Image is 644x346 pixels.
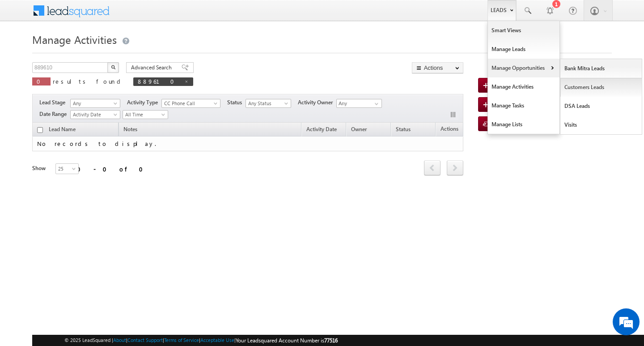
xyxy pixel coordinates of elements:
[55,163,79,174] a: 25
[370,99,381,108] a: Show All Items
[56,165,80,173] span: 25
[15,47,38,59] img: d_60004797649_company_0_60004797649
[488,77,559,96] a: Manage Activities
[424,160,441,175] span: prev
[488,59,559,77] a: Manage Opportunities
[560,115,642,134] a: Visits
[560,59,642,78] a: Bank Mitra Leads
[119,124,142,136] span: Notes
[77,164,148,174] div: 0 - 0 of 0
[47,47,150,59] div: Chat with us now
[246,99,288,107] span: Any Status
[39,110,70,118] span: Date Range
[32,32,117,47] span: Manage Activities
[560,97,642,115] a: DSA Leads
[164,337,199,343] a: Terms of Service
[302,124,341,136] a: Activity Date
[436,124,463,136] span: Actions
[488,96,559,115] a: Manage Tasks
[488,21,559,40] a: Smart Views
[298,98,336,107] span: Activity Owner
[162,99,216,107] span: CC Phone Call
[44,124,80,136] span: Lead Name
[64,336,338,345] span: © 2025 LeadSquared | | | | |
[447,160,463,175] span: next
[71,99,117,107] span: Any
[70,110,120,119] a: Activity Date
[123,110,168,119] a: All Time
[560,78,642,97] a: Customers Leads
[236,337,338,344] span: Your Leadsquared Account Number is
[32,137,463,151] td: No records to display.
[37,77,46,85] span: 0
[53,77,124,85] span: results found
[37,127,43,133] input: Check all records
[488,115,559,134] a: Manage Lists
[324,337,338,344] span: 77516
[131,64,174,72] span: Advanced Search
[161,99,220,108] a: CC Phone Call
[200,337,234,343] a: Acceptable Use
[70,99,120,108] a: Any
[227,98,246,107] span: Status
[12,83,163,268] textarea: Type your message and hit 'Enter'
[127,98,161,107] span: Activity Type
[32,164,48,172] div: Show
[246,99,291,108] a: Any Status
[138,77,180,85] span: 889610
[412,62,463,73] button: Actions
[351,126,367,132] span: Owner
[111,65,115,69] img: Search
[424,161,441,175] a: prev
[447,161,463,175] a: next
[147,4,168,26] div: Minimize live chat window
[71,111,117,119] span: Activity Date
[488,40,559,59] a: Manage Leads
[113,337,126,343] a: About
[336,99,382,108] input: Type to Search
[122,276,162,288] em: Start Chat
[127,337,163,343] a: Contact Support
[396,126,411,132] span: Status
[123,111,165,119] span: All Time
[39,98,69,107] span: Lead Stage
